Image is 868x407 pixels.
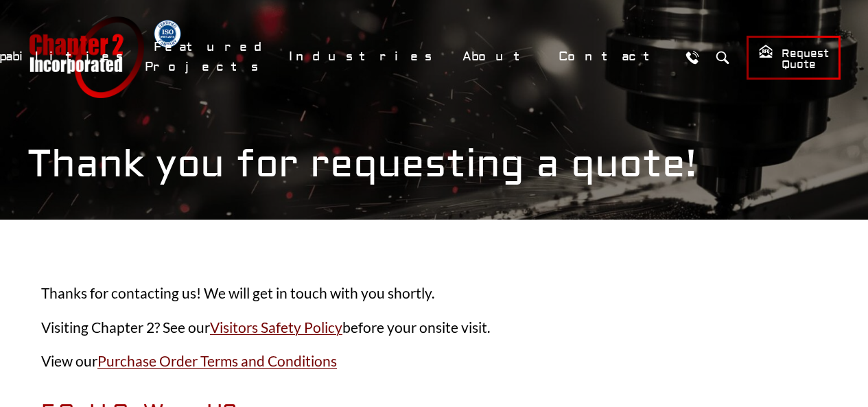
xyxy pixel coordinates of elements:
a: Contact [550,42,672,71]
a: Visitors Safety Policy [210,318,342,336]
button: Search [709,45,735,70]
p: Visiting Chapter 2? See our before your onsite visit. [41,316,827,339]
h1: Thank you for requesting a quote! [27,141,841,187]
a: Request Quote [747,36,841,80]
a: Featured Projects [145,32,273,82]
a: Purchase Order Terms and Conditions [97,352,337,369]
a: About [454,42,543,71]
a: Chapter 2 Incorporated [27,16,144,98]
span: Request Quote [758,44,829,72]
a: Call Us [679,45,705,70]
p: Thanks for contacting us! We will get in touch with you shortly. [41,281,827,305]
a: Industries [280,42,447,71]
p: View our [41,349,827,373]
